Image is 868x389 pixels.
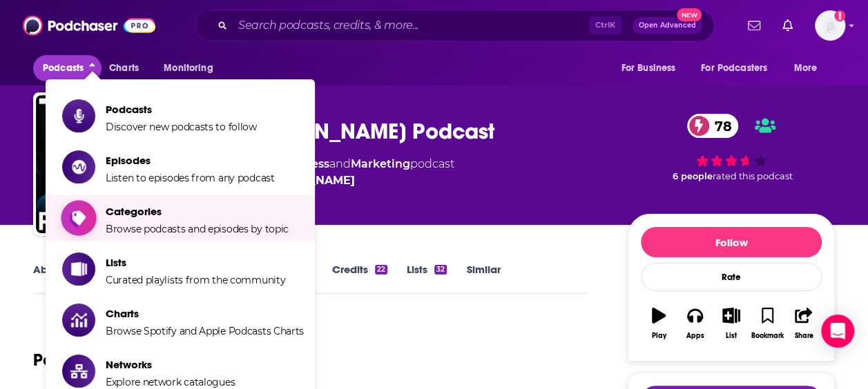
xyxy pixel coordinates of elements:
[195,10,714,41] div: Search podcasts, credits, & more...
[351,157,410,170] a: Marketing
[749,299,785,348] button: Bookmark
[834,10,845,21] svg: Add a profile image
[154,55,231,81] button: open menu
[641,263,822,291] div: Rate
[164,59,213,78] span: Monitoring
[701,114,739,138] span: 78
[43,59,84,78] span: Podcasts
[106,103,257,116] span: Podcasts
[786,299,822,348] button: Share
[106,223,289,235] span: Browse podcasts and episodes by topic
[33,263,64,295] a: About
[233,14,589,37] input: Search podcasts, credits, & more...
[777,14,798,37] a: Show notifications dropdown
[686,332,704,340] div: Apps
[633,17,702,34] button: Open AdvancedNew
[100,55,147,81] a: Charts
[466,263,500,295] a: Similar
[332,263,387,295] a: Credits22
[794,59,818,78] span: More
[106,205,289,218] span: Categories
[36,95,174,233] img: The Tony Robbins Podcast
[692,55,787,81] button: open menu
[794,332,813,340] div: Share
[713,171,793,181] span: rated this podcast
[641,299,677,348] button: Play
[33,350,158,370] h1: Podcast Insights
[713,299,749,348] button: List
[106,154,275,167] span: Episodes
[815,10,845,41] button: Show profile menu
[821,315,854,348] div: Open Intercom Messenger
[106,172,275,184] span: Listen to episodes from any podcast
[434,265,447,275] div: 32
[621,59,675,78] span: For Business
[106,256,285,269] span: Lists
[677,8,702,21] span: New
[23,12,155,39] img: Podchaser - Follow, Share and Rate Podcasts
[742,14,766,37] a: Show notifications dropdown
[751,332,784,340] div: Bookmark
[815,10,845,41] img: User Profile
[375,265,387,275] div: 22
[407,263,447,295] a: Lists32
[628,105,835,190] div: 78 6 peoplerated this podcast
[106,274,285,286] span: Curated playlists from the community
[106,358,235,371] span: Networks
[687,114,739,138] a: 78
[639,22,696,29] span: Open Advanced
[33,55,102,81] button: close menu
[701,59,767,78] span: For Podcasters
[677,299,713,348] button: Apps
[641,227,822,257] button: Follow
[106,376,235,388] span: Explore network catalogues
[106,121,257,133] span: Discover new podcasts to follow
[652,332,666,340] div: Play
[726,332,737,340] div: List
[106,307,304,320] span: Charts
[611,55,693,81] button: open menu
[589,17,621,34] span: Ctrl K
[815,10,845,41] span: Logged in as vjacobi
[106,325,304,337] span: Browse Spotify and Apple Podcasts Charts
[109,59,139,78] span: Charts
[673,171,713,181] span: 6 people
[784,55,835,81] button: open menu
